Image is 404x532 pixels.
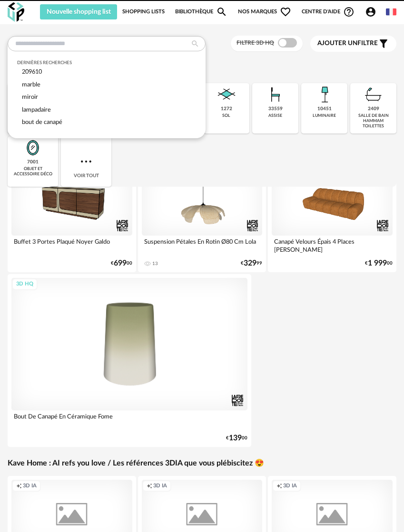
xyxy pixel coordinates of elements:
div: Voir tout [61,136,111,187]
img: Luminaire.png [313,83,336,106]
span: Nouvelle shopping list [47,9,111,15]
img: Miroir.png [21,136,44,159]
span: Centre d'aideHelp Circle Outline icon [302,6,355,18]
img: fr [386,7,396,17]
span: 3D IA [153,483,167,490]
a: 3D HQ Suspension Pétales En Rotin Ø80 Cm Lola 13 €32999 [138,164,266,272]
span: Heart Outline icon [280,6,291,18]
div: salle de bain hammam toilettes [353,113,394,129]
a: BibliothèqueMagnify icon [175,4,227,19]
span: Ajouter un [317,40,357,47]
span: 1 999 [368,260,387,266]
div: sol [222,113,230,118]
img: Salle%20de%20bain.png [362,83,385,106]
span: Filtre 3D HQ [236,40,274,46]
div: assise [268,113,282,118]
span: Nos marques [238,4,291,19]
div: € 99 [241,260,262,266]
button: Ajouter unfiltre Filter icon [310,36,396,52]
a: 3D HQ Buffet 3 Portes Plaqué Noyer Galdo €69900 [8,164,136,272]
div: € 00 [365,260,393,266]
button: Nouvelle shopping list [40,4,117,19]
a: Shopping Lists [122,4,165,19]
span: 3D IA [283,483,297,490]
span: Account Circle icon [365,6,381,18]
div: 7001 [27,159,39,165]
img: Assise.png [264,83,287,106]
div: Canapé Velours Épais 4 Places [PERSON_NAME] [272,236,393,255]
div: 33559 [268,106,283,112]
div: Bout De Canapé En Céramique Fome [11,410,247,429]
a: 3D HQ Canapé Velours Épais 4 Places [PERSON_NAME] €1 99900 [268,164,396,272]
span: miroir [22,94,38,100]
span: filtre [317,39,378,47]
span: marble [22,82,40,87]
span: 3D IA [23,483,37,490]
span: 699 [114,260,127,266]
div: Suspension Pétales En Rotin Ø80 Cm Lola [142,236,263,255]
div: 3D HQ [12,278,38,290]
span: Filter icon [378,38,389,49]
div: € 00 [111,260,132,266]
span: Account Circle icon [365,6,376,18]
div: 10451 [317,106,332,112]
div: 2409 [368,106,379,112]
span: bout de canapé [22,119,62,125]
img: more.7b13dc1.svg [79,154,94,169]
img: Sol.png [215,83,238,106]
span: Magnify icon [216,6,227,18]
div: 1272 [221,106,232,112]
span: Creation icon [276,483,282,490]
img: OXP [8,2,24,22]
div: 13 [152,261,158,266]
div: Dernières recherches [17,60,196,66]
div: luminaire [313,113,336,118]
div: Buffet 3 Portes Plaqué Noyer Galdo [11,236,132,255]
span: lampadaire [22,107,51,113]
a: Kave Home : AI refs you love / Les références 3DIA que vous plébiscitez 😍 [8,458,264,468]
span: Creation icon [16,483,22,490]
span: Creation icon [147,483,152,490]
span: 139 [229,435,242,441]
span: 209610 [22,69,42,75]
span: Help Circle Outline icon [343,6,355,18]
div: € 00 [226,435,247,441]
a: 3D HQ Bout De Canapé En Céramique Fome €13900 [8,274,251,447]
span: 329 [244,260,256,266]
div: objet et accessoire déco [10,166,55,177]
